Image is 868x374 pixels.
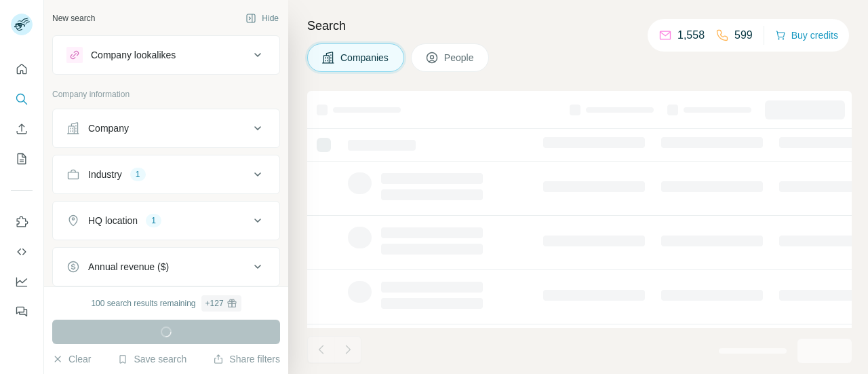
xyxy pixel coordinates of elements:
[236,8,288,29] button: Hide
[11,87,33,111] button: Search
[52,12,95,24] div: New search
[88,260,169,274] div: Annual revenue ($)
[307,16,852,35] h4: Search
[91,48,176,62] div: Company lookalikes
[11,210,33,234] button: Use Surfe on LinkedIn
[130,168,146,181] div: 1
[88,214,138,227] div: HQ location
[53,250,279,283] button: Annual revenue ($)
[11,240,33,264] button: Use Surfe API
[340,51,390,64] span: Companies
[146,214,161,227] div: 1
[88,121,129,135] div: Company
[52,88,280,100] p: Company information
[775,26,838,45] button: Buy credits
[53,158,279,191] button: Industry1
[52,352,91,366] button: Clear
[11,269,33,294] button: Dashboard
[11,117,33,141] button: Enrich CSV
[53,204,279,237] button: HQ location1
[677,27,705,43] p: 1,558
[53,112,279,145] button: Company
[91,295,241,312] div: 100 search results remaining
[88,168,122,181] div: Industry
[117,352,186,366] button: Save search
[213,352,280,366] button: Share filters
[444,51,475,64] span: People
[734,27,753,43] p: 599
[11,147,33,171] button: My lists
[53,39,279,71] button: Company lookalikes
[11,299,33,324] button: Feedback
[11,57,33,81] button: Quick start
[205,297,224,310] div: + 127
